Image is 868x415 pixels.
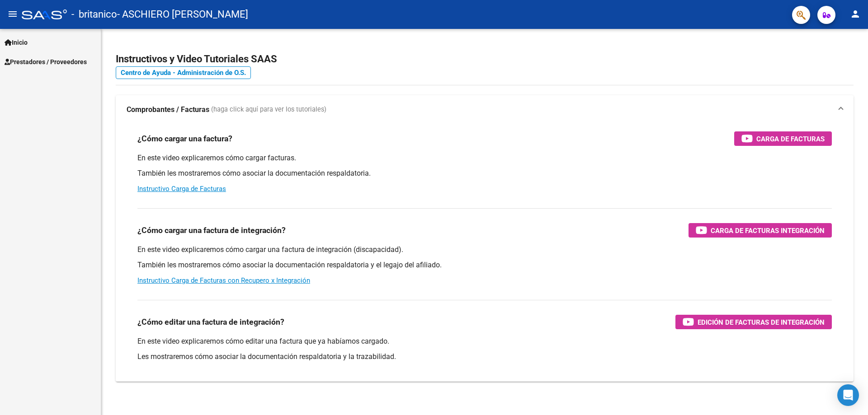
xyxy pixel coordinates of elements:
[137,132,232,145] h3: ¿Cómo cargar una factura?
[137,316,284,328] h3: ¿Cómo editar una factura de integración?
[850,9,861,19] mat-icon: person
[137,224,286,237] h3: ¿Cómo cargar una factura de integración?
[689,223,832,238] button: Carga de Facturas Integración
[734,131,832,146] button: Carga de Facturas
[5,37,28,47] span: Inicio
[116,95,854,124] mat-expansion-panel-header: Comprobantes / Facturas (haga click aquí para ver los tutoriales)
[116,124,854,382] div: Comprobantes / Facturas (haga click aquí para ver los tutoriales)
[127,105,209,115] strong: Comprobantes / Facturas
[137,276,310,284] a: Instructivo Carga de Facturas con Recupero x Integración
[71,5,117,24] span: - britanico
[137,168,832,178] p: También les mostraremos cómo asociar la documentación respaldatoria.
[837,384,859,406] div: Open Intercom Messenger
[7,9,18,19] mat-icon: menu
[137,260,832,270] p: También les mostraremos cómo asociar la documentación respaldatoria y el legajo del afiliado.
[756,133,825,145] span: Carga de Facturas
[711,225,825,236] span: Carga de Facturas Integración
[116,51,854,68] h2: Instructivos y Video Tutoriales SAAS
[698,317,825,328] span: Edición de Facturas de integración
[675,315,832,329] button: Edición de Facturas de integración
[137,245,832,255] p: En este video explicaremos cómo cargar una factura de integración (discapacidad).
[137,153,832,163] p: En este video explicaremos cómo cargar facturas.
[5,57,87,67] span: Prestadores / Proveedores
[116,66,251,79] a: Centro de Ayuda - Administración de O.S.
[137,352,832,362] p: Les mostraremos cómo asociar la documentación respaldatoria y la trazabilidad.
[137,336,832,346] p: En este video explicaremos cómo editar una factura que ya habíamos cargado.
[137,185,226,193] a: Instructivo Carga de Facturas
[117,5,248,24] span: - ASCHIERO [PERSON_NAME]
[211,105,326,115] span: (haga click aquí para ver los tutoriales)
